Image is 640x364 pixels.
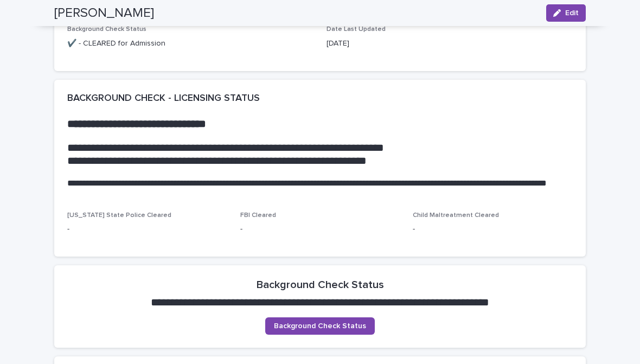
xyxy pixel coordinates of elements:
a: Background Check Status [265,317,375,335]
p: - [413,223,573,235]
span: Edit [565,9,579,17]
p: - [240,223,400,235]
h2: BACKGROUND CHECK - LICENSING STATUS [67,93,260,105]
span: Child Maltreatment Cleared [413,212,499,219]
span: [US_STATE] State Police Cleared [67,212,171,219]
p: ✔️ - CLEARED for Admission [67,38,313,49]
h2: Background Check Status [257,278,384,291]
span: FBI Cleared [240,212,276,219]
h2: [PERSON_NAME] [54,5,154,21]
span: Date Last Updated [327,26,386,33]
button: Edit [546,4,586,22]
span: Background Check Status [274,322,366,330]
p: [DATE] [327,38,573,49]
span: Background Check Status [67,26,146,33]
p: - [67,223,227,235]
